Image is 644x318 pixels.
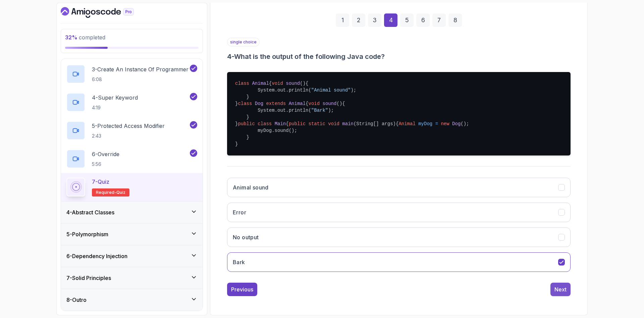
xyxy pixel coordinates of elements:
h3: 4 - Abstract Classes [66,208,114,216]
span: "Animal sound" [311,87,351,93]
h3: 6 - Dependency Injection [66,252,127,260]
div: 6 [416,13,430,27]
p: 2:43 [92,133,165,139]
p: 4:19 [92,104,138,111]
span: Dog [255,101,263,106]
div: 4 [384,13,397,27]
p: 6:08 [92,76,189,83]
button: 5-Protected Access Modifier2:43 [66,121,197,140]
span: Required- [96,190,116,195]
p: single choice [227,38,260,46]
button: Previous [227,283,257,296]
span: Animal [252,81,269,86]
p: 5 - Protected Access Modifier [92,122,165,130]
span: class [238,101,252,106]
h3: Animal sound [233,183,269,191]
h3: 4 - What is the output of the following Java code? [227,52,571,61]
div: 2 [352,13,365,27]
span: Dog [452,121,461,127]
a: Dashboard [61,7,149,18]
span: Animal [398,121,415,127]
button: 7-Solid Principles [61,267,203,289]
button: Error [227,203,571,222]
p: 7 - Quiz [92,178,109,186]
span: extends [266,101,286,106]
h3: 5 - Polymorphism [66,230,108,238]
span: = [435,121,438,127]
p: 6 - Override [92,150,119,158]
span: completed [65,34,105,41]
button: No output [227,227,571,247]
span: sound [286,81,300,86]
button: 4-Abstract Classes [61,202,203,223]
span: void [328,121,339,127]
span: 32 % [65,34,77,41]
span: Main [275,121,286,127]
p: 5:56 [92,161,119,168]
div: Next [554,285,567,293]
span: (String[] args) [354,121,396,127]
span: myDog [418,121,432,127]
span: () [337,101,342,106]
button: 8-Outro [61,289,203,311]
h3: No output [233,233,259,241]
h3: Error [233,208,246,216]
span: new [441,121,449,127]
span: class [258,121,272,127]
div: 3 [368,13,381,27]
span: sound [323,101,337,106]
button: 6-Override5:56 [66,149,197,168]
pre: { { System.out.println( ); } } { { System.out.println( ); } } { { (); myDog.sound(); } } [227,72,571,155]
button: 3-Create An Instance Of Programmer6:08 [66,65,197,83]
div: 7 [432,13,446,27]
button: Next [550,283,571,296]
span: Animal [289,101,306,106]
span: void [309,101,320,106]
h3: 8 - Outro [66,296,87,304]
button: 6-Dependency Injection [61,245,203,267]
p: 3 - Create An Instance Of Programmer [92,65,189,73]
span: public [238,121,255,127]
div: 1 [336,13,349,27]
div: 8 [448,13,462,27]
button: Animal sound [227,178,571,197]
p: 4 - Super Keyword [92,94,138,102]
button: 4-Super Keyword4:19 [66,93,197,112]
span: public [289,121,306,127]
span: class [235,81,249,86]
div: Previous [231,285,253,293]
span: static [309,121,325,127]
button: 7-QuizRequired-quiz [66,178,197,197]
span: () [300,81,306,86]
div: 5 [400,13,414,27]
button: Bark [227,252,571,272]
h3: Bark [233,258,245,266]
span: main [342,121,354,127]
button: 5-Polymorphism [61,223,203,245]
span: quiz [116,190,125,195]
span: "Bark" [311,108,328,113]
span: void [272,81,283,86]
h3: 7 - Solid Principles [66,274,111,282]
